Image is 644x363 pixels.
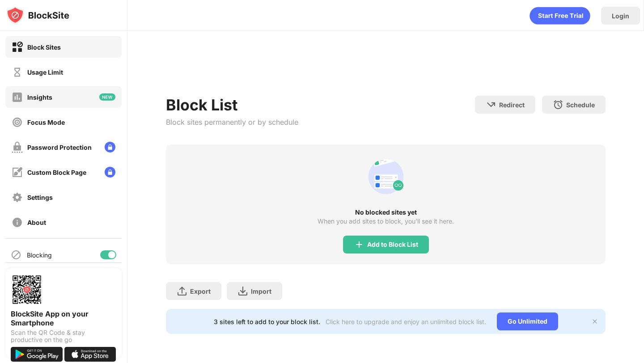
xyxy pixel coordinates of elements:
img: password-protection-off.svg [12,142,23,153]
div: Usage Limit [27,68,63,76]
div: Go Unlimited [497,312,558,330]
div: Add to Block List [367,241,418,248]
img: time-usage-off.svg [12,67,23,78]
img: x-button.svg [591,318,598,325]
div: 3 sites left to add to your block list. [214,318,320,325]
div: BlockSite App on your Smartphone [11,309,116,327]
div: Schedule [566,101,595,109]
div: Password Protection [27,144,92,151]
img: customize-block-page-off.svg [12,167,23,178]
div: Block sites permanently or by schedule [166,118,298,127]
div: Insights [27,93,52,101]
div: animation [530,7,590,25]
img: settings-off.svg [12,192,23,203]
img: insights-off.svg [12,92,23,103]
div: No blocked sites yet [166,209,605,216]
div: Export [190,287,211,295]
div: Focus Mode [27,118,65,126]
div: Settings [27,194,53,201]
img: options-page-qr-code.png [11,274,43,306]
img: logo-blocksite.svg [6,6,69,24]
img: block-on.svg [12,42,23,53]
img: get-it-on-google-play.svg [11,347,63,362]
div: animation [364,155,407,198]
img: blocking-icon.svg [11,249,21,260]
img: focus-off.svg [12,117,23,128]
iframe: Banner [166,56,605,85]
div: Click here to upgrade and enjoy an unlimited block list. [326,318,486,325]
div: When you add sites to block, you’ll see it here. [318,218,454,225]
div: Blocking [27,251,52,259]
div: Login [612,12,629,20]
div: About [27,219,46,226]
div: Block Sites [27,43,61,51]
img: new-icon.svg [99,93,115,101]
div: Redirect [499,101,525,109]
img: about-off.svg [12,217,23,228]
img: download-on-the-app-store.svg [64,347,116,362]
img: lock-menu.svg [105,167,115,177]
div: Custom Block Page [27,169,86,176]
div: Block List [166,96,298,114]
div: Import [251,287,271,295]
div: Scan the QR Code & stay productive on the go [11,329,116,343]
img: lock-menu.svg [105,142,115,152]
